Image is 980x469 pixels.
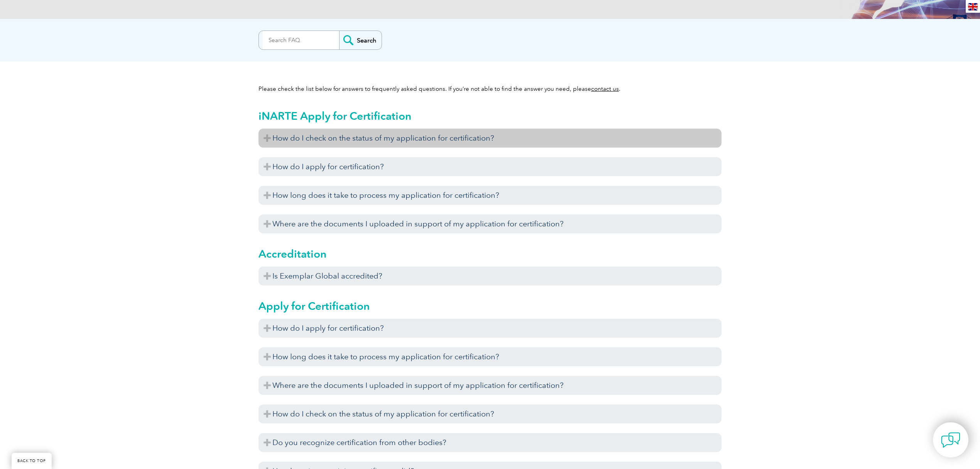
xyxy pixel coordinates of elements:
[259,157,721,176] h3: How do I apply for certification?
[259,186,721,205] h3: How long does it take to process my application for certification?
[259,347,721,366] h3: How long does it take to process my application for certification?
[339,31,382,49] input: Search
[259,110,721,122] h2: iNARTE Apply for Certification
[259,214,721,233] h3: Where are the documents I uploaded in support of my application for certification?
[968,3,978,10] img: en
[259,319,721,338] h3: How do I apply for certification?
[259,433,721,452] h3: Do you recognize certification from other bodies?
[259,300,721,312] h2: Apply for Certification
[263,31,339,49] input: Search FAQ
[12,453,52,469] a: BACK TO TOP
[259,404,721,423] h3: How do I check on the status of my application for certification?
[259,129,721,148] h3: How do I check on the status of my application for certification?
[259,267,721,285] h3: Is Exemplar Global accredited?
[941,430,960,450] img: contact-chat.png
[259,85,721,93] p: Please check the list below for answers to frequently asked questions. If you’re not able to find...
[259,376,721,395] h3: Where are the documents I uploaded in support of my application for certification?
[259,248,721,260] h2: Accreditation
[591,85,619,92] a: contact us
